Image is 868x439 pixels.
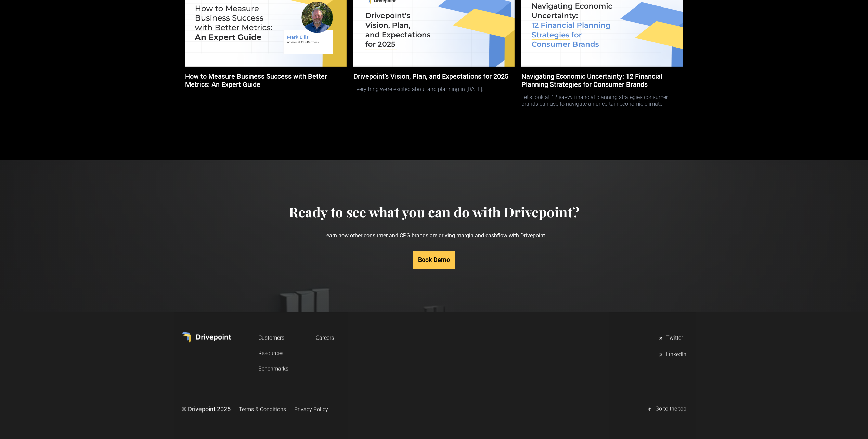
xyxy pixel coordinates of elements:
h5: How to Measure Business Success with Better Metrics: An Expert Guide [185,72,346,89]
a: Book Demo [413,251,455,269]
a: Customers [258,332,288,344]
p: Everything we’re excited about and planning in [DATE]. [353,80,515,92]
a: Go to the top [647,402,686,416]
a: LinkedIn [658,348,686,362]
h5: Drivepoint’s Vision, Plan, and Expectations for 2025 [353,72,515,80]
a: Privacy Policy [294,403,328,416]
div: Go to the top [655,405,686,413]
h5: Navigating Economic Uncertainty: 12 Financial Planning Strategies for Consumer Brands [521,72,683,89]
div: LinkedIn [666,351,686,359]
div: Twitter [666,334,683,343]
a: Twitter [658,332,686,345]
a: Resources [258,347,288,360]
div: © Drivepoint 2025 [182,405,231,414]
a: Careers [316,332,334,344]
a: Terms & Conditions [239,403,286,416]
h4: Ready to see what you can do with Drivepoint? [289,204,579,220]
p: Learn how other consumer and CPG brands are driving margin and cashflow with Drivepoint [289,220,579,251]
p: Let's look at 12 savvy financial planning strategies consumer brands can use to navigate an uncer... [521,89,683,107]
a: Benchmarks [258,362,288,375]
